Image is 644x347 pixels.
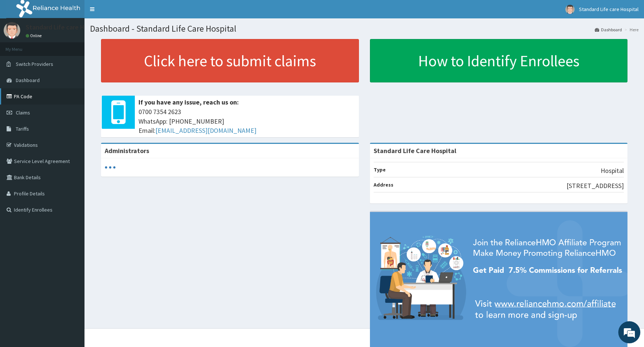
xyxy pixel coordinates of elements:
[26,33,43,38] a: Online
[370,212,628,347] img: provider-team-banner.png
[566,181,624,191] p: [STREET_ADDRESS]
[101,39,359,82] a: Click here to submit claims
[155,126,256,135] a: [EMAIL_ADDRESS][DOMAIN_NAME]
[374,166,386,173] b: Type
[374,146,456,155] strong: Standard Life Care Hospital
[370,39,628,82] a: How to Identify Enrollees
[595,26,622,33] a: Dashboard
[579,6,638,13] span: Standard Life care Hospital
[90,24,638,33] h1: Dashboard - Standard Life Care Hospital
[601,166,624,176] p: Hospital
[138,107,355,135] span: 0700 7354 2623 WhatsApp: [PHONE_NUMBER] Email:
[16,109,30,116] span: Claims
[16,125,29,132] span: Tariffs
[16,61,53,67] span: Switch Providers
[105,162,116,173] svg: audio-loading
[16,77,40,84] span: Dashboard
[26,24,104,31] p: Standard Life care Hospital
[105,146,149,155] b: Administrators
[138,98,239,106] b: If you have any issue, reach us on:
[374,181,393,188] b: Address
[565,5,575,14] img: User Image
[4,22,20,39] img: User Image
[623,26,638,33] li: Here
